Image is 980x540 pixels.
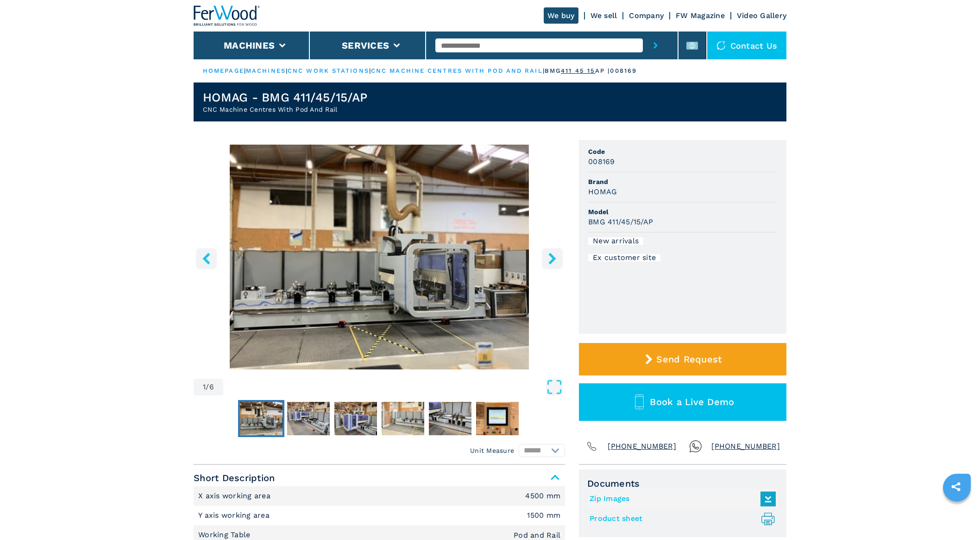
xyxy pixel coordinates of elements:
[944,475,967,498] a: sharethis
[198,510,272,521] p: Y axis working area
[588,147,777,156] span: Code
[334,402,377,435] img: 2e2f5f39a39fb9049ab7cba5ab1c6b8a
[369,67,371,74] span: |
[544,7,578,24] a: We buy
[194,6,260,26] img: Ferwood
[244,67,246,74] span: |
[588,237,643,245] div: New arrivals
[656,354,722,365] span: Send Request
[371,67,543,74] a: cnc machine centres with pod and rail
[198,530,253,540] p: Working Table
[470,446,514,455] em: Unit Measure
[689,440,702,453] img: Whatsapp
[288,67,369,74] a: cnc work stations
[591,11,617,20] a: We sell
[333,400,379,437] button: Go to Slide 3
[525,492,560,500] em: 4500 mm
[561,67,595,74] tcxspan: Call 411 45 15 via 3CX
[429,402,471,435] img: f5902a97cd891804419ac8b8a446f270
[203,105,367,114] h2: CNC Machine Centres With Pod And Rail
[941,498,973,533] iframe: Chat
[206,383,209,391] span: /
[588,216,653,227] h3: BMG 411/45/15/AP
[676,11,725,20] a: FW Magazine
[194,400,565,437] nav: Thumbnail Navigation
[711,442,780,451] tcxspan: Call +39 3279347250 via 3CX
[588,186,617,197] h3: HOMAG
[545,67,610,75] p: bmg ap |
[194,145,565,369] div: Go to Slide 1
[203,90,367,105] h1: HOMAG - BMG 411/45/15/AP
[209,383,214,391] span: 6
[590,511,771,527] a: Product sheet
[716,41,726,50] img: Contact us
[203,383,206,391] span: 1
[585,440,598,453] img: Phone
[238,400,284,437] button: Go to Slide 1
[224,40,275,51] button: Machines
[382,402,424,435] img: f72e9e767a193929a3eb14ca15953aa3
[587,478,778,489] span: Documents
[588,156,615,167] h3: 008169
[514,532,560,539] em: Pod and Rail
[380,400,426,437] button: Go to Slide 4
[427,400,473,437] button: Go to Slide 5
[629,11,664,20] a: Company
[543,67,545,74] span: |
[286,67,288,74] span: |
[608,442,676,451] tcxspan: Call +39 0172474073 via 3CX
[240,402,283,435] img: 3459df28f11eb0c7491f11816247b794
[737,11,786,20] a: Video Gallery
[579,383,786,421] button: Book a Live Demo
[194,145,565,369] img: CNC Machine Centres With Pod And Rail HOMAG BMG 411/45/15/AP
[198,491,273,501] p: X axis working area
[287,402,330,435] img: 62f79eb15ccaa1ce67d6a3294369de9a
[476,402,519,435] img: 6de4313079a77a4d24f5b0e2ae3ac54f
[196,248,217,269] button: left-button
[246,67,286,74] a: machines
[474,400,521,437] button: Go to Slide 6
[610,67,637,75] p: 008169
[226,379,563,395] button: Open Fullscreen
[643,32,668,59] button: submit-button
[590,491,771,507] a: Zip Images
[285,400,332,437] button: Go to Slide 2
[588,177,777,186] span: Brand
[194,470,565,486] span: Short Description
[542,248,563,269] button: right-button
[707,32,787,59] div: Contact us
[527,512,560,519] em: 1500 mm
[588,254,660,261] div: Ex customer site
[342,40,389,51] button: Services
[588,207,777,216] span: Model
[650,396,734,407] span: Book a Live Demo
[203,67,244,74] a: HOMEPAGE
[579,343,786,375] button: Send Request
